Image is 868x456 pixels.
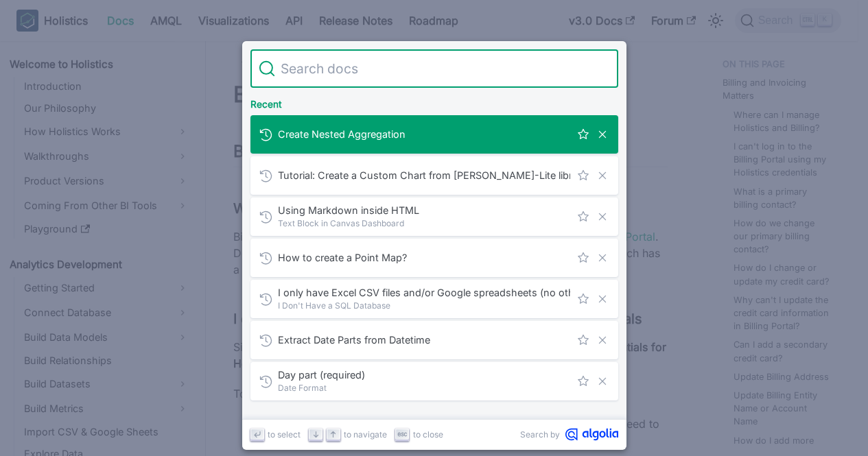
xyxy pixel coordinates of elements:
button: Save this search [576,250,591,265]
a: Using Markdown inside HTML​Text Block in Canvas Dashboard [250,197,618,236]
button: Remove this search from history [595,168,610,183]
button: Save this search [576,127,591,142]
span: I only have Excel CSV files and/or Google spreadsheets (no other database)​ [278,286,570,299]
input: Search docs [275,49,610,88]
a: How to create a Point Map? [250,239,618,277]
span: to navigate [344,428,387,441]
a: Create Nested Aggregation [250,115,618,154]
svg: Algolia [565,428,618,441]
span: Day part (required)​ [278,368,570,381]
button: Save this search [576,209,591,224]
svg: Escape key [397,429,408,440]
span: to select [268,428,301,441]
button: Remove this search from history [595,333,610,348]
span: to close [413,428,443,441]
span: Search by [520,428,560,441]
a: Tutorial: Create a Custom Chart from [PERSON_NAME]-Lite library [250,156,618,195]
button: Remove this search from history [595,374,610,389]
button: Remove this search from history [595,209,610,224]
a: Day part (required)​Date Format [250,362,618,400]
svg: Arrow up [328,429,338,440]
svg: Arrow down [311,429,321,440]
div: Recent [248,88,621,115]
button: Remove this search from history [595,291,610,307]
span: How to create a Point Map? [278,251,570,264]
span: Date Format [278,381,570,394]
a: Search byAlgolia [520,428,618,441]
span: Create Nested Aggregation [278,128,570,141]
button: Save this search [576,168,591,183]
a: Extract Date Parts from Datetime [250,321,618,359]
button: Save this search [576,333,591,348]
span: Extract Date Parts from Datetime [278,333,570,346]
button: Remove this search from history [595,250,610,265]
span: Text Block in Canvas Dashboard [278,217,570,230]
span: Tutorial: Create a Custom Chart from [PERSON_NAME]-Lite library [278,169,570,182]
span: Using Markdown inside HTML​ [278,204,570,217]
span: I Don't Have a SQL Database [278,299,570,312]
svg: Enter key [252,429,262,440]
button: Save this search [576,374,591,389]
button: Save this search [576,291,591,307]
button: Remove this search from history [595,127,610,142]
a: I only have Excel CSV files and/or Google spreadsheets (no other database)​I Don't Have a SQL Dat... [250,280,618,318]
